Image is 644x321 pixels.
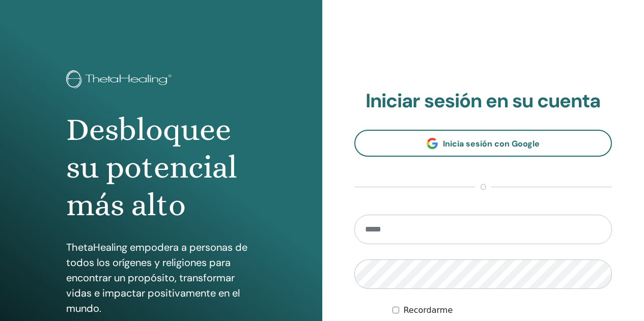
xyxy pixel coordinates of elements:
h2: Iniciar sesión en su cuenta [354,90,612,113]
p: ThetaHealing empodera a personas de todos los orígenes y religiones para encontrar un propósito, ... [66,240,256,316]
span: o [475,181,491,193]
div: Mantenerme autenticado indefinidamente o hasta cerrar la sesión manualmente [393,304,612,316]
a: Inicia sesión con Google [354,130,612,157]
span: Inicia sesión con Google [443,138,540,149]
label: Recordarme [403,304,453,316]
h1: Desbloquee su potencial más alto [66,111,256,224]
